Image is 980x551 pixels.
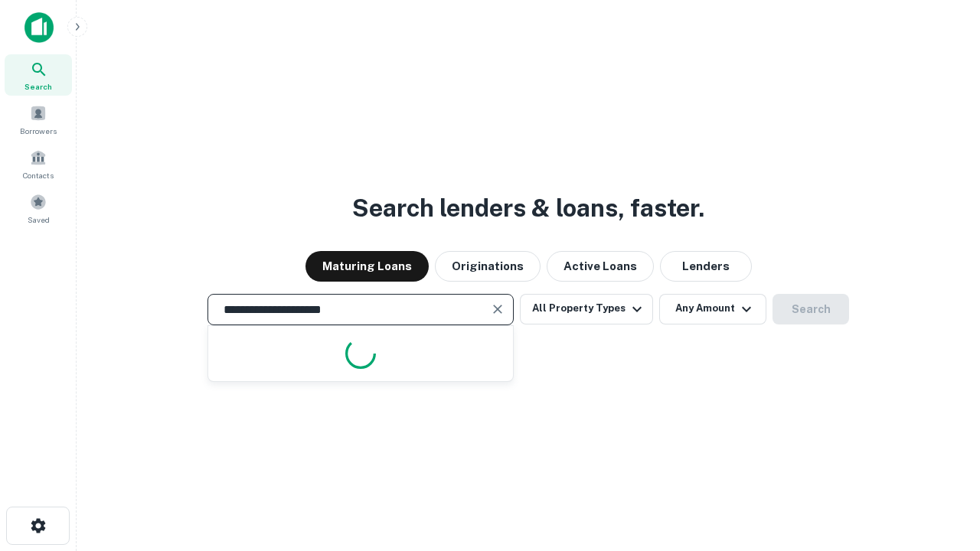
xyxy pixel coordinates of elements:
[5,99,72,140] a: Borrowers
[352,190,704,227] h3: Search lenders & loans, faster.
[659,294,766,324] button: Any Amount
[5,143,72,184] a: Contacts
[23,169,54,181] span: Contacts
[547,251,654,282] button: Active Loans
[660,251,752,282] button: Lenders
[20,125,57,137] span: Borrowers
[28,214,50,226] span: Saved
[5,187,72,229] a: Saved
[487,298,508,320] button: Clear
[903,429,980,502] iframe: Chat Widget
[24,12,54,43] img: capitalize-icon.png
[305,251,429,282] button: Maturing Loans
[24,80,52,93] span: Search
[5,54,72,96] a: Search
[435,251,541,282] button: Originations
[520,294,653,324] button: All Property Types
